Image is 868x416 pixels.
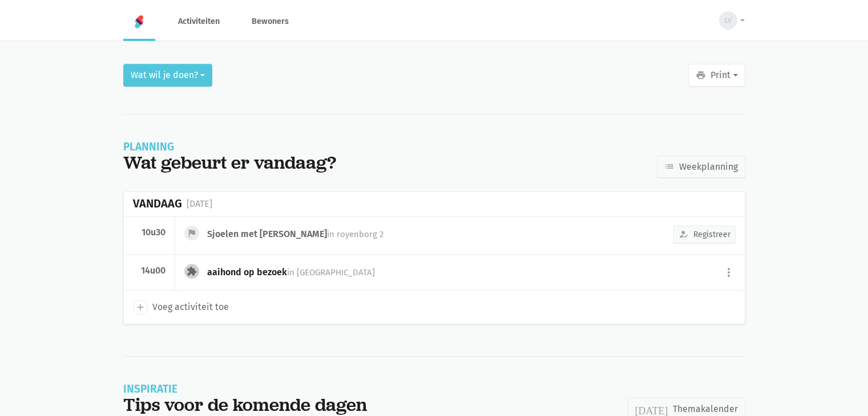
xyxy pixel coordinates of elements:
div: 14u00 [133,265,166,276]
div: Wat gebeurt er vandaag? [123,152,336,173]
a: add Voeg activiteit toe [133,300,229,315]
i: print [696,70,706,80]
button: Registreer [673,226,736,243]
div: aaihond op bezoek [207,266,384,279]
div: Planning [123,142,336,152]
div: Vandaag [133,197,182,210]
span: LV [725,15,732,26]
div: 10u30 [133,227,166,238]
span: in royenborg 2 [327,229,383,239]
div: [DATE] [187,197,212,211]
i: extension [187,266,197,276]
a: Activiteiten [169,2,229,40]
i: how_to_reg [679,229,689,239]
button: Print [688,64,745,87]
i: add [135,302,146,312]
i: list [664,161,675,172]
div: Inspiratie [123,384,367,394]
span: in [GEOGRAPHIC_DATA] [287,267,375,278]
a: Bewoners [243,2,298,40]
div: Tips voor de komende dagen [123,394,367,415]
button: LV [712,7,745,34]
i: [DATE] [635,404,668,414]
img: Home [132,15,146,28]
button: Wat wil je doen? [123,64,212,87]
i: flag [187,228,197,238]
span: Voeg activiteit toe [152,300,229,315]
div: Sjoelen met [PERSON_NAME] [207,228,393,240]
a: Weekplanning [657,156,745,178]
